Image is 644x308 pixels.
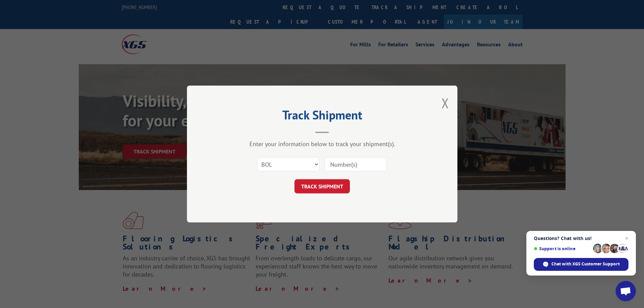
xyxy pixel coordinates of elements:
button: TRACK SHIPMENT [294,179,350,193]
input: Number(s) [325,157,387,171]
div: Chat with XGS Customer Support [534,258,628,271]
span: Support is online [534,246,591,251]
div: Enter your information below to track your shipment(s). [221,140,424,148]
div: Open chat [616,281,636,301]
span: Chat with XGS Customer Support [551,261,620,267]
button: Close modal [442,94,449,112]
span: Close chat [623,234,631,242]
h2: Track Shipment [221,110,424,123]
span: Questions? Chat with us! [534,236,628,241]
